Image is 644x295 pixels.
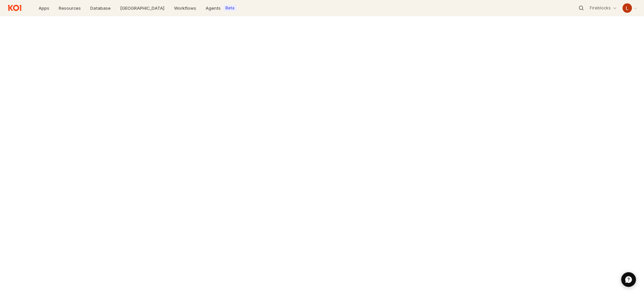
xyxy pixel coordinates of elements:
[55,3,85,13] a: Resources
[116,3,169,13] a: [GEOGRAPHIC_DATA]
[225,5,234,11] label: Beta
[35,3,53,13] a: Apps
[202,3,240,13] a: AgentsBeta
[170,3,200,13] a: Workflows
[587,4,620,12] button: Fireblocks
[590,5,611,11] p: Fireblocks
[86,3,115,13] a: Database
[5,3,24,13] img: Return to home page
